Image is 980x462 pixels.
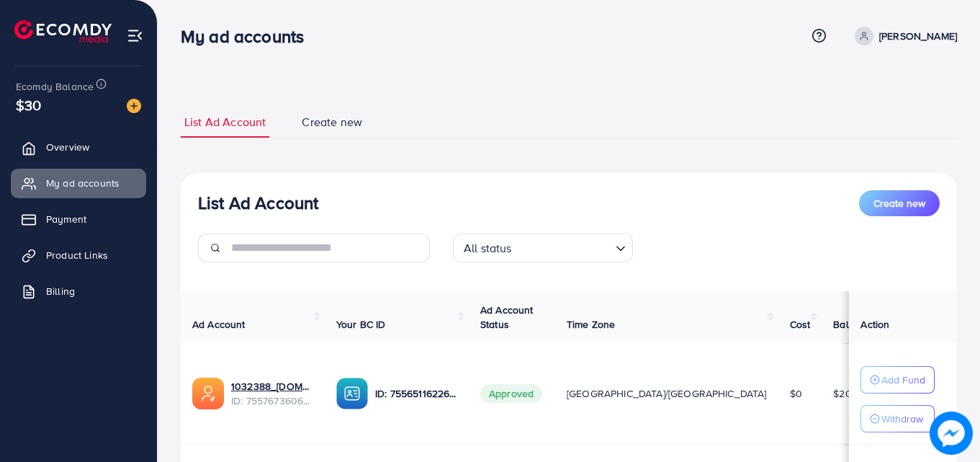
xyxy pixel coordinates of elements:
input: Search for option [516,235,610,259]
span: Action [860,317,889,332]
span: All status [461,238,515,259]
a: Overview [11,133,146,161]
p: [PERSON_NAME] [879,27,957,45]
a: Billing [11,277,146,306]
span: $0 [790,386,802,401]
a: [PERSON_NAME] [849,27,957,45]
img: logo [14,20,112,43]
span: Balance [833,317,871,332]
h3: List Ad Account [198,192,318,213]
img: ic-ba-acc.ded83a64.svg [336,378,368,409]
a: Product Links [11,241,146,270]
a: Payment [11,205,146,234]
span: Your BC ID [336,317,386,332]
span: Product Links [46,248,108,262]
img: ic-ads-acc.e4c84228.svg [192,378,224,409]
button: Create new [859,190,940,216]
a: My ad accounts [11,169,146,197]
span: $20 [833,386,851,401]
span: Ecomdy Balance [16,79,94,94]
h3: My ad accounts [181,26,315,47]
span: Create new [302,114,362,130]
span: Ad Account [192,317,246,332]
span: Cost [790,317,811,332]
span: Payment [46,212,86,226]
button: Add Fund [860,366,935,394]
img: image [930,412,973,455]
span: $30 [16,94,41,115]
span: Approved [480,384,542,403]
span: Create new [873,196,925,210]
p: Withdraw [881,410,923,427]
img: image [127,99,141,113]
span: [GEOGRAPHIC_DATA]/[GEOGRAPHIC_DATA] [567,386,767,401]
img: menu [127,27,143,44]
p: Add Fund [881,371,925,388]
button: Withdraw [860,405,935,432]
div: <span class='underline'>1032388_styleden.shop_1759658022401</span></br>7557673606067683345 [231,379,313,409]
div: Search for option [453,234,633,262]
a: 1032388_[DOMAIN_NAME]_1759658022401 [231,379,313,394]
span: My ad accounts [46,176,120,190]
span: List Ad Account [184,114,266,130]
span: Ad Account Status [480,303,534,332]
span: ID: 7557673606067683345 [231,394,313,408]
span: Billing [46,284,75,298]
p: ID: 7556511622665945105 [375,385,457,402]
span: Overview [46,140,89,154]
span: Time Zone [567,317,615,332]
